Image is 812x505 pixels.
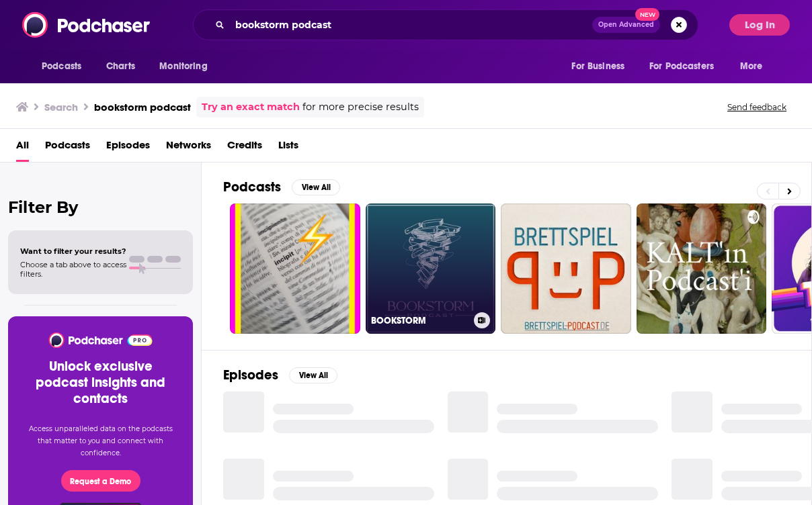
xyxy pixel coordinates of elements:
[292,179,340,195] button: View All
[289,367,337,383] button: View All
[48,332,153,348] img: Podchaser - Follow, Share and Rate Podcasts
[223,179,281,195] h2: Podcasts
[20,260,126,279] span: Choose a tab above to access filters.
[731,54,780,79] button: open menu
[649,57,714,76] span: For Podcasters
[202,99,300,115] a: Try an exact match
[193,9,698,40] div: Search podcasts, credits, & more...
[740,57,763,76] span: More
[16,134,29,162] a: All
[166,134,211,162] a: Networks
[230,14,592,36] input: Search podcasts, credits, & more...
[106,57,135,76] span: Charts
[22,12,151,38] img: Podchaser - Follow, Share and Rate Podcasts
[24,359,177,407] h3: Unlock exclusive podcast insights and contacts
[8,197,193,217] h2: Filter By
[641,54,733,79] button: open menu
[24,423,177,459] p: Access unparalleled data on the podcasts that matter to you and connect with confidence.
[223,367,337,383] a: EpisodesView All
[366,203,496,334] a: BOOKSTORM
[598,21,654,28] span: Open Advanced
[302,99,419,115] span: for more precise results
[571,57,624,76] span: For Business
[106,134,150,162] a: Episodes
[223,367,278,383] h2: Episodes
[723,101,790,113] button: Send feedback
[592,17,660,33] button: Open AdvancedNew
[45,134,90,162] a: Podcasts
[159,57,207,76] span: Monitoring
[97,54,143,79] a: Charts
[150,54,225,79] button: open menu
[61,470,140,492] button: Request a Demo
[20,246,126,256] span: Want to filter your results?
[42,57,81,76] span: Podcasts
[44,101,78,113] h3: Search
[371,315,469,326] h3: BOOKSTORM
[32,54,99,79] button: open menu
[562,54,641,79] button: open menu
[635,8,659,21] span: New
[729,14,790,36] button: Log In
[278,134,298,162] a: Lists
[227,134,262,162] a: Credits
[94,101,191,113] h3: bookstorm podcast
[223,179,340,195] a: PodcastsView All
